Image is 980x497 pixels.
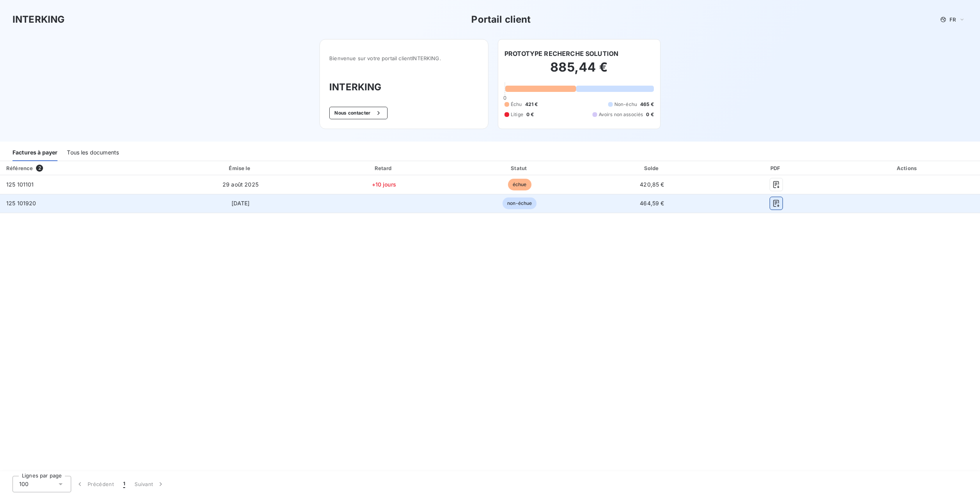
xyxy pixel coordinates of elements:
[19,480,29,488] span: 100
[329,107,387,119] button: Nous contacter
[588,164,716,172] div: Solde
[167,164,314,172] div: Émise le
[454,164,585,172] div: Statut
[614,101,637,108] span: Non-échu
[640,200,664,206] span: 464,59 €
[36,165,43,172] span: 2
[6,200,36,206] span: 125 101920
[317,164,451,172] div: Retard
[526,111,534,118] span: 0 €
[525,101,538,108] span: 421 €
[118,476,130,492] button: 1
[223,181,258,188] span: 29 août 2025
[503,95,506,101] span: 0
[719,164,834,172] div: PDF
[511,111,523,118] span: Litige
[640,101,654,108] span: 465 €
[504,49,618,58] h6: PROTOTYPE RECHERCHE SOLUTION
[503,197,537,209] span: non-échue
[67,145,119,161] div: Tous les documents
[6,181,34,188] span: 125 101101
[130,476,169,492] button: Suivant
[232,200,250,206] span: [DATE]
[640,181,664,188] span: 420,85 €
[372,181,396,188] span: +10 jours
[949,16,956,23] span: FR
[511,101,522,108] span: Échu
[13,13,65,27] h3: INTERKING
[599,111,643,118] span: Avoirs non associés
[329,55,479,61] span: Bienvenue sur votre portail client INTERKING .
[13,145,57,161] div: Factures à payer
[71,476,118,492] button: Précédent
[508,179,531,190] span: échue
[646,111,653,118] span: 0 €
[504,59,654,83] h2: 885,44 €
[123,480,125,488] span: 1
[471,13,531,27] h3: Portail client
[329,80,479,94] h3: INTERKING
[836,164,978,172] div: Actions
[6,165,33,171] div: Référence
